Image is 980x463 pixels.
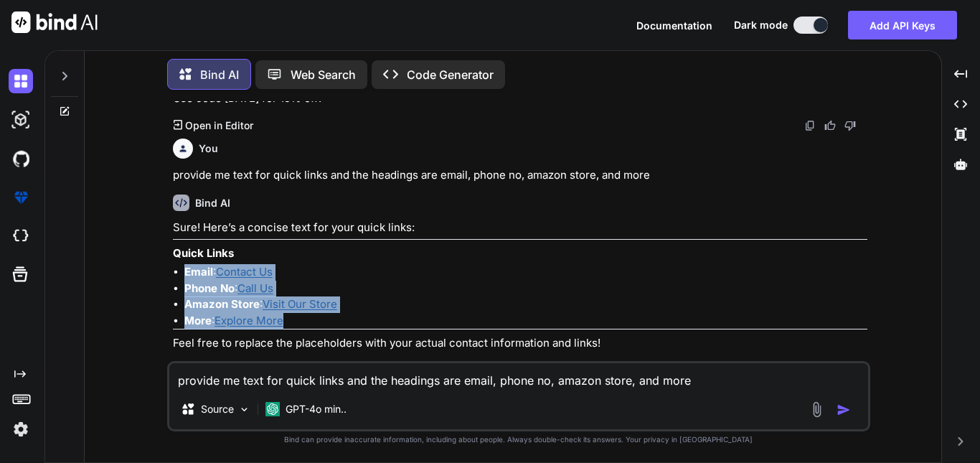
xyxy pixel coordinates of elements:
[844,120,856,131] img: dislike
[265,402,280,416] img: GPT-4o mini
[173,220,867,236] p: Sure! Here’s a concise text for your quick links:
[734,18,788,32] span: Dark mode
[184,313,867,329] li: :
[184,281,867,297] li: :
[173,335,867,352] p: Feel free to replace the placeholders with your actual contact information and links!
[809,401,825,418] img: attachment
[184,314,212,327] strong: More
[9,417,33,441] img: settings
[837,403,851,417] img: icon
[824,120,836,131] img: like
[238,403,250,416] img: Pick Models
[286,402,347,416] p: GPT-4o min..
[407,66,494,83] p: Code Generator
[167,434,870,445] p: Bind can provide inaccurate information, including about people. Always double-check its answers....
[636,19,712,32] span: Documentation
[215,314,283,327] a: Explore More
[184,296,867,313] li: :
[263,297,337,311] a: Visit Our Store
[9,185,33,210] img: premium
[173,246,234,260] strong: Quick Links
[173,167,867,184] p: provide me text for quick links and the headings are email, phone no, amazon store, and more
[184,264,867,281] li: :
[216,265,273,279] a: Contact Us
[291,66,356,83] p: Web Search
[237,281,273,295] a: Call Us
[636,18,712,33] button: Documentation
[195,196,230,210] h6: Bind AI
[184,281,235,295] strong: Phone No
[200,66,239,83] p: Bind AI
[201,402,234,416] p: Source
[804,120,816,131] img: copy
[9,69,33,93] img: darkChat
[848,11,957,39] button: Add API Keys
[184,297,260,311] strong: Amazon Store
[199,141,218,156] h6: You
[185,118,253,133] p: Open in Editor
[11,11,98,33] img: Bind AI
[184,265,213,279] strong: Email
[9,146,33,171] img: githubDark
[9,224,33,248] img: cloudideIcon
[9,108,33,132] img: darkAi-studio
